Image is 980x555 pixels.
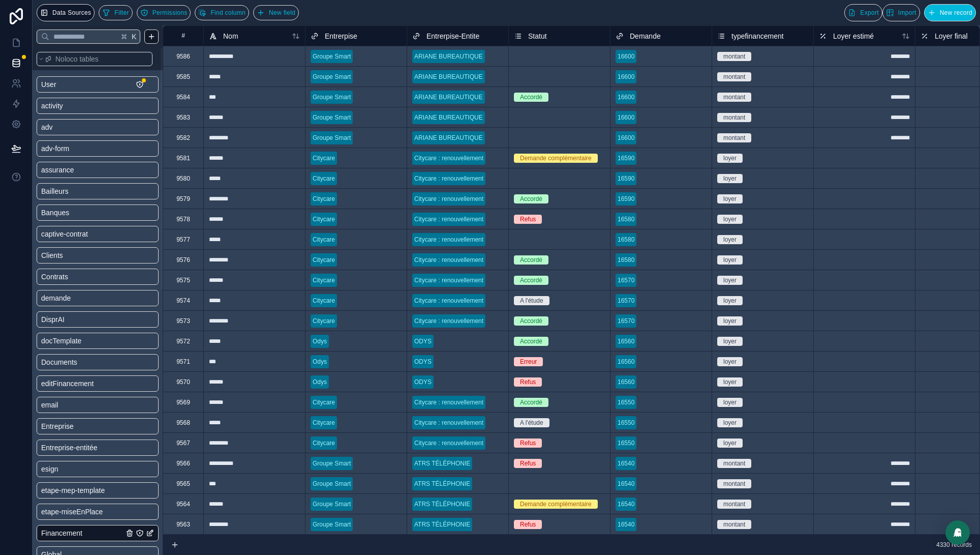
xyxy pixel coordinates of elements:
[723,235,737,244] div: loyer
[41,400,124,410] a: email
[618,296,634,305] div: 16570
[176,459,190,468] div: 9566
[41,208,69,218] span: Banques
[935,31,968,41] span: Loyer final
[176,154,190,162] div: 9581
[723,296,737,305] div: loyer
[223,31,238,41] span: Nom
[414,479,470,488] div: ATRS TÉLÉPHONIE
[414,113,483,122] div: ARIANE BUREAUTIQUE
[313,459,351,468] div: Groupe Smart
[313,255,335,265] div: Citycare
[618,276,634,285] div: 16570
[99,5,132,20] button: Filter
[41,336,81,346] span: docTemplate
[414,154,483,163] div: Citycare : renouvellement
[414,93,483,102] div: ARIANE BUREAUTIQUE
[37,4,95,21] button: Data Sources
[37,140,159,157] div: adv-form
[528,31,547,41] span: Statut
[414,377,432,387] div: ODYS
[723,398,737,407] div: loyer
[414,357,432,366] div: ODYS
[618,113,634,122] div: 16600
[414,255,483,265] div: Citycare : renouvellement
[723,459,745,468] div: montant
[52,9,91,17] span: Data Sources
[37,354,159,370] div: Documents
[41,293,124,303] a: demande
[723,93,745,102] div: montant
[313,377,327,387] div: Odys
[176,500,190,508] div: 9564
[37,397,159,413] div: email
[176,337,190,345] div: 9572
[313,113,351,122] div: Groupe Smart
[520,418,543,427] div: A l'étude
[41,507,103,517] span: etape-miseEnPlace
[414,459,470,468] div: ATRS TÉLÉPHONIE
[833,31,874,41] span: Loyer estimé
[618,93,634,102] div: 16600
[723,418,737,427] div: loyer
[152,9,188,17] span: Permissions
[37,162,159,178] div: assurance
[41,314,124,325] a: DisprAI
[176,297,190,305] div: 9574
[41,314,65,325] span: DisprAI
[618,255,634,265] div: 16580
[924,4,976,21] button: New record
[176,256,190,264] div: 9576
[325,31,357,41] span: Entrerpise
[414,520,470,529] div: ATRS TÉLÉPHONIE
[313,398,335,407] div: Citycare
[414,276,483,285] div: Citycare : renouvellement
[723,255,737,265] div: loyer
[176,134,190,142] div: 9582
[414,174,483,183] div: Citycare : renouvellement
[176,195,190,203] div: 9579
[41,400,58,410] span: email
[37,183,159,199] div: Bailleurs
[414,72,483,81] div: ARIANE BUREAUTIQUE
[41,336,124,346] a: docTemplate
[414,296,483,305] div: Citycare : renouvellement
[176,215,190,223] div: 9578
[41,208,124,218] a: Banques
[723,500,745,509] div: montant
[945,520,970,545] div: Open Intercom Messenger
[520,276,542,285] div: Accordé
[414,337,432,346] div: ODYS
[313,357,327,366] div: Odys
[41,293,71,303] span: demande
[520,316,542,326] div: Accordé
[520,296,543,305] div: A l'étude
[41,357,77,367] span: Documents
[37,375,159,392] div: editFinancement
[520,459,536,468] div: Refus
[723,215,737,224] div: loyer
[426,31,479,41] span: Entrerpise-Entite
[41,485,124,495] a: etape-mep-template
[41,421,74,431] span: Entreprise
[723,357,737,366] div: loyer
[618,377,634,387] div: 16560
[844,4,882,21] button: Export
[723,337,737,346] div: loyer
[723,316,737,326] div: loyer
[520,93,542,102] div: Accordé
[520,194,542,203] div: Accordé
[618,154,634,163] div: 16590
[41,229,124,239] a: captive-contrat
[313,439,335,448] div: Citycare
[723,113,745,122] div: montant
[414,52,483,61] div: ARIANE BUREAUTIQUE
[618,52,634,61] div: 16600
[414,194,483,203] div: Citycare : renouvellement
[41,143,69,154] span: adv-form
[313,215,335,224] div: Citycare
[414,439,483,448] div: Citycare : renouvellement
[520,337,542,346] div: Accordé
[37,226,159,242] div: captive-contrat
[520,215,536,224] div: Refus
